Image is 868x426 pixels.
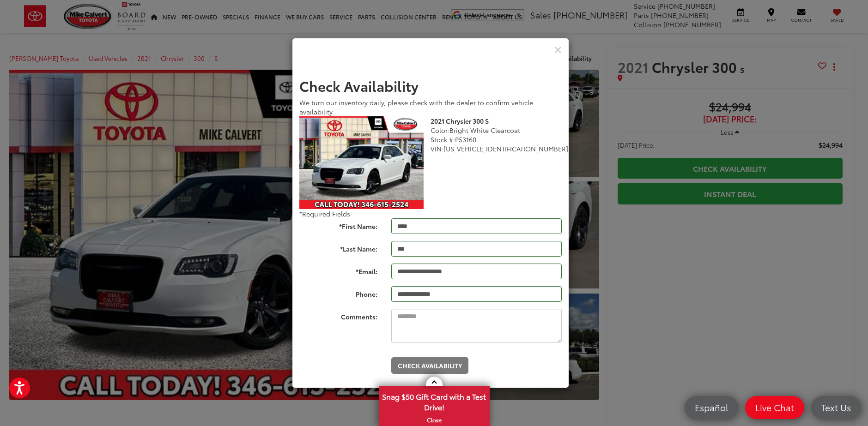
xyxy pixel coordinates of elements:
span: *Required Fields [299,209,350,218]
img: 2021 Chrysler 300 S [299,116,424,210]
span: VIN: [431,144,443,153]
button: Close [554,44,562,55]
button: Check Availability [391,357,468,374]
a: Text Us [811,396,861,419]
span: Text Us [817,402,856,413]
span: Español [690,402,733,413]
span: Live Chat [751,402,799,413]
label: *Last Name: [292,241,384,253]
span: P53160 [455,135,476,144]
a: Live Chat [745,396,804,419]
label: *First Name: [292,218,384,231]
label: Comments: [292,309,384,321]
h2: Check Availability [299,78,562,93]
span: [US_VEHICLE_IDENTIFICATION_NUMBER] [443,144,568,153]
span: Stock #: [431,135,455,144]
span: Snag $50 Gift Card with a Test Drive! [380,387,489,415]
b: 2021 Chrysler 300 S [431,116,489,126]
div: We turn our inventory daily, please check with the dealer to confirm vehicle availability. [299,98,562,116]
label: *Email: [292,264,384,276]
span: Color: [431,126,449,135]
label: Phone: [292,286,384,299]
span: Bright White Clearcoat [449,126,520,135]
a: Español [685,396,738,419]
